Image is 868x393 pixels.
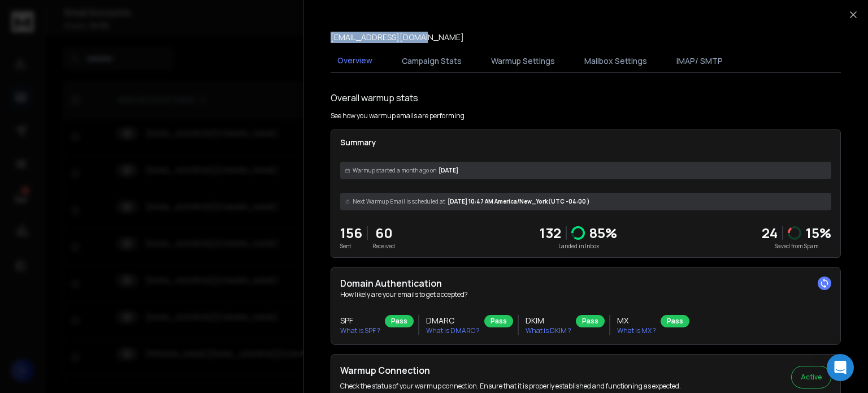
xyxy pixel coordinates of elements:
[331,48,379,74] button: Overview
[617,315,656,326] h3: MX
[331,91,418,105] h1: Overall warmup stats
[576,315,605,327] div: Pass
[340,382,681,391] p: Check the status of your warmup connection. Ensure that it is properly established and functionin...
[340,290,831,299] p: How likely are your emails to get accepted?
[484,49,562,74] button: Warmup Settings
[762,242,831,251] p: Saved from Spam
[526,315,571,326] h3: DKIM
[526,326,571,335] p: What is DKIM ?
[806,224,831,242] p: 15 %
[340,193,831,210] div: [DATE] 10:47 AM America/New_York (UTC -04:00 )
[340,326,380,335] p: What is SPF ?
[340,224,362,242] p: 156
[762,223,778,242] strong: 24
[540,242,617,251] p: Landed in Inbox
[617,326,656,335] p: What is MX ?
[353,197,445,206] span: Next Warmup Email is scheduled at
[340,364,681,377] h2: Warmup Connection
[589,224,617,242] p: 85 %
[540,224,561,242] p: 132
[484,315,513,327] div: Pass
[395,49,468,74] button: Campaign Stats
[331,32,464,43] p: [EMAIL_ADDRESS][DOMAIN_NAME]
[372,242,395,251] p: Received
[578,49,654,74] button: Mailbox Settings
[661,315,689,327] div: Pass
[340,242,362,251] p: Sent
[331,111,465,120] p: See how you warmup emails are performing
[340,137,831,148] p: Summary
[340,315,380,326] h3: SPF
[340,162,831,179] div: [DATE]
[827,354,854,381] div: Open Intercom Messenger
[353,166,436,175] span: Warmup started a month ago on
[385,315,414,327] div: Pass
[426,326,480,335] p: What is DMARC ?
[670,49,730,74] button: IMAP/ SMTP
[791,366,831,388] button: Active
[340,277,831,290] h2: Domain Authentication
[372,224,395,242] p: 60
[426,315,480,326] h3: DMARC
